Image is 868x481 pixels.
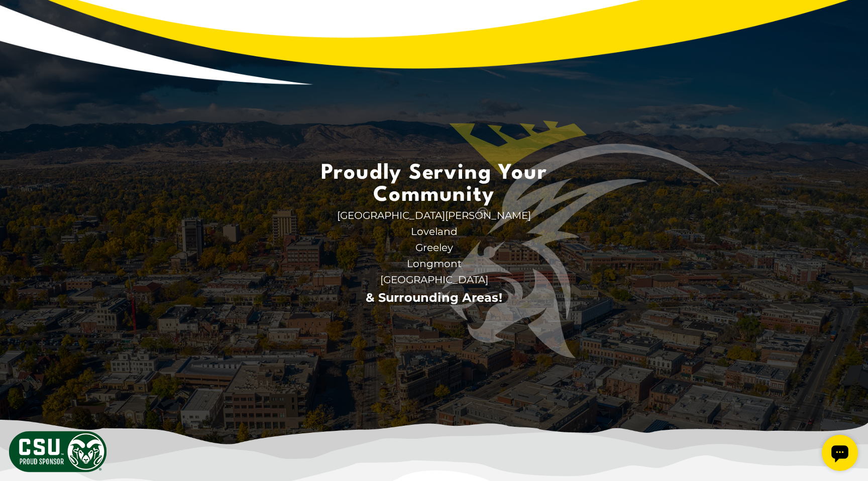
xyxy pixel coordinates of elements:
[308,239,560,256] span: Greeley
[366,290,502,305] a: & Surrounding Areas!
[308,272,560,288] span: [GEOGRAPHIC_DATA]
[308,163,560,208] span: Proudly Serving Your Community
[308,207,560,223] span: [GEOGRAPHIC_DATA][PERSON_NAME]
[8,430,108,473] img: CSU Sponsor Badge
[4,4,40,40] div: Open chat widget
[308,256,560,272] span: Longmont
[308,223,560,239] span: Loveland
